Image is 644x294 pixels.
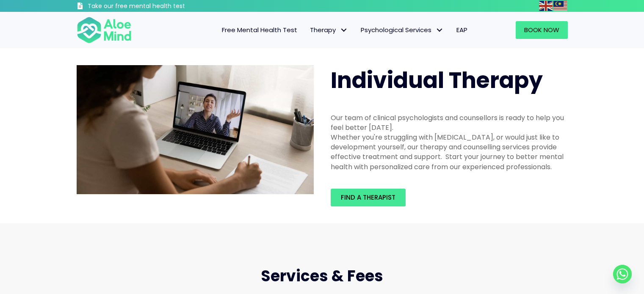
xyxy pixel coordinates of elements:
h3: Take our free mental health test [88,2,230,11]
div: Our team of clinical psychologists and counsellors is ready to help you feel better [DATE]. [331,113,568,132]
img: Therapy online individual [77,65,314,195]
a: English [539,1,553,11]
a: EAP [450,21,474,39]
span: Therapy [310,25,348,34]
a: Free Mental Health Test [216,21,304,39]
a: Take our free mental health test [77,2,230,12]
div: Whether you're struggling with [MEDICAL_DATA], or would just like to development yourself, our th... [331,132,568,172]
span: Book Now [524,25,559,34]
span: EAP [456,25,467,34]
nav: Menu [143,21,474,39]
img: ms [553,1,567,11]
span: Individual Therapy [331,65,543,96]
span: Psychological Services: submenu [434,24,446,36]
a: Psychological ServicesPsychological Services: submenu [354,21,450,39]
a: TherapyTherapy: submenu [304,21,354,39]
a: Malay [553,1,568,11]
img: en [539,1,553,11]
a: Whatsapp [613,265,632,283]
span: Psychological Services [361,25,444,34]
span: Free Mental Health Test [222,25,297,34]
span: Find a therapist [341,193,395,202]
img: Aloe mind Logo [77,16,132,44]
a: Find a therapist [331,189,406,206]
a: Book Now [516,21,568,39]
span: Therapy: submenu [338,24,350,36]
span: Services & Fees [261,265,383,287]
